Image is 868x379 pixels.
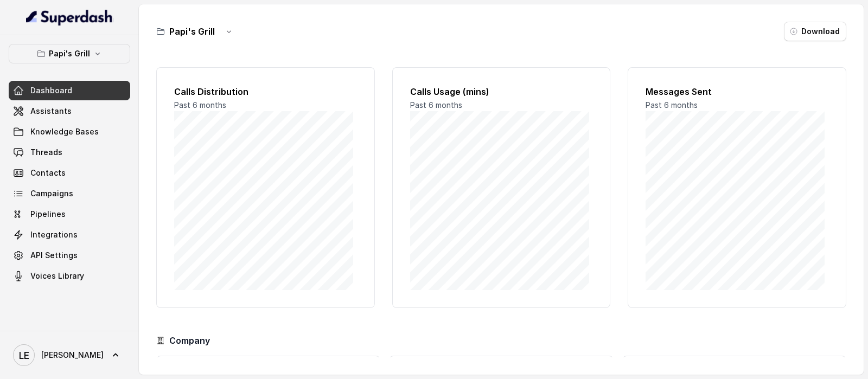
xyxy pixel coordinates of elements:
span: Threads [30,147,62,158]
span: Campaigns [30,188,73,199]
span: Past 6 months [410,100,462,110]
a: Contacts [9,163,130,183]
h2: Messages Sent [646,85,828,98]
span: API Settings [30,250,78,261]
span: Assistants [30,106,72,117]
a: Knowledge Bases [9,122,130,142]
a: [PERSON_NAME] [9,340,130,370]
span: Contacts [30,168,66,178]
a: Dashboard [9,81,130,100]
a: Threads [9,143,130,162]
h3: Company [169,334,210,347]
h2: Calls Usage (mins) [410,85,593,98]
span: Past 6 months [174,100,226,110]
span: Voices Library [30,271,84,281]
span: Knowledge Bases [30,126,99,137]
span: Integrations [30,229,78,240]
span: Past 6 months [646,100,698,110]
h2: Calls Distribution [174,85,357,98]
button: Download [784,22,846,41]
img: light.svg [26,9,113,26]
a: Assistants [9,101,130,121]
p: Papi's Grill [49,47,90,60]
a: Voices Library [9,266,130,286]
span: [PERSON_NAME] [41,350,104,361]
a: Integrations [9,225,130,245]
span: Dashboard [30,85,72,96]
a: Campaigns [9,184,130,203]
a: API Settings [9,246,130,265]
h3: Papi's Grill [169,25,215,38]
button: Papi's Grill [9,44,130,63]
text: LE [19,350,29,361]
span: Pipelines [30,209,66,220]
a: Pipelines [9,204,130,224]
